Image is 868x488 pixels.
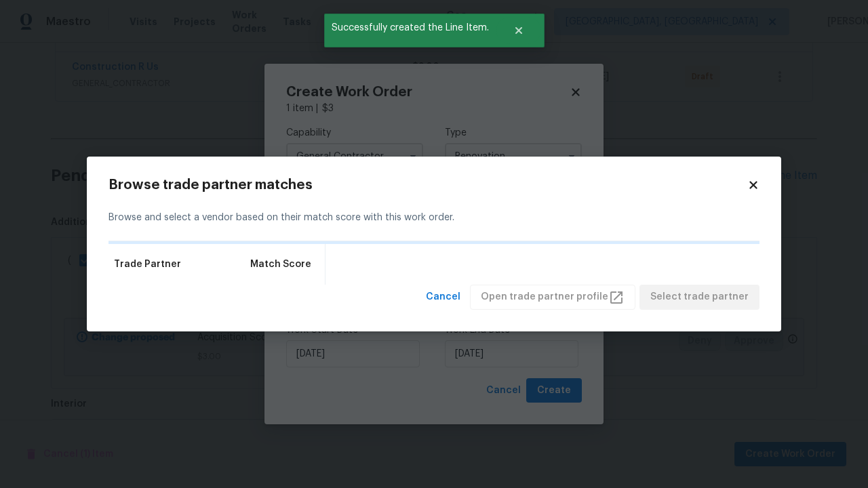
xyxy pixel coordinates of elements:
span: Cancel [426,289,460,306]
div: Browse and select a vendor based on their match score with this work order. [108,195,759,241]
span: Match Score [250,258,311,271]
button: Cancel [420,285,466,310]
button: Close [496,17,541,44]
span: Successfully created the Line Item. [324,14,496,42]
h2: Browse trade partner matches [108,178,747,192]
span: Trade Partner [114,258,181,271]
